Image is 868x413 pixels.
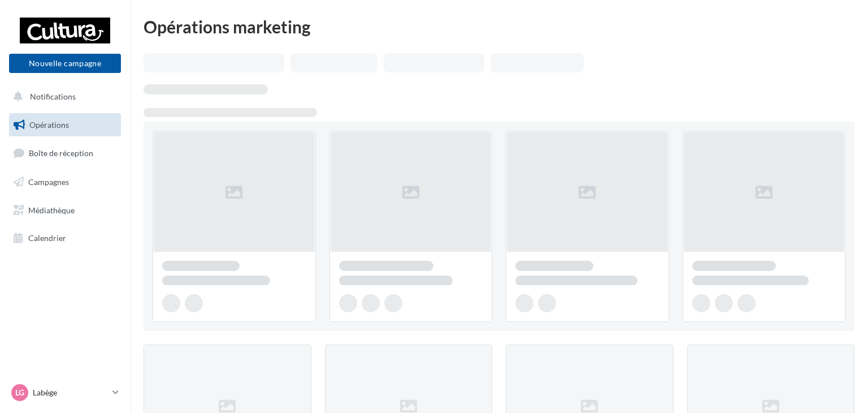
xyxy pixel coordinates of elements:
p: Labège [33,387,108,398]
span: Opérations [29,120,69,130]
button: Notifications [7,85,119,109]
span: Calendrier [28,233,66,243]
button: Nouvelle campagne [9,54,121,73]
div: Opérations marketing [144,18,854,35]
a: Boîte de réception [7,141,123,165]
a: Calendrier [7,226,123,250]
span: Lg [15,387,24,398]
span: Médiathèque [28,205,75,214]
a: Lg Labège [9,382,121,403]
a: Opérations [7,113,123,137]
a: Campagnes [7,170,123,194]
span: Campagnes [28,177,69,187]
span: Notifications [30,92,76,101]
a: Médiathèque [7,199,123,222]
span: Boîte de réception [29,148,93,158]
